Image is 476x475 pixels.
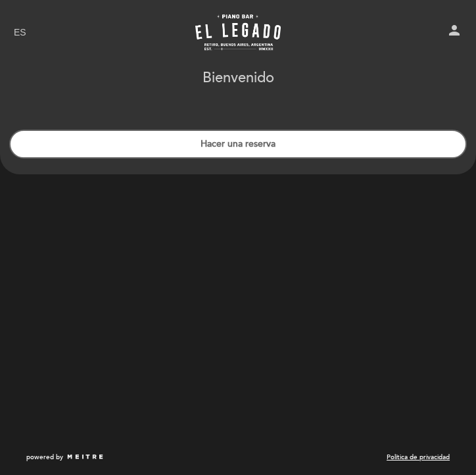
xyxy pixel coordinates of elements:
[9,130,467,159] button: Hacer una reserva
[446,22,462,38] i: person
[446,22,462,42] button: person
[26,453,63,462] span: powered by
[202,70,274,86] h1: Bienvenido
[387,453,450,462] a: Política de privacidad
[66,454,104,461] img: MEITRE
[26,453,104,462] a: powered by
[176,14,300,51] a: El Legado Piano Bar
